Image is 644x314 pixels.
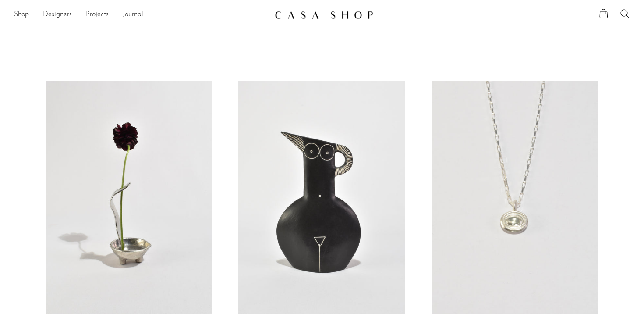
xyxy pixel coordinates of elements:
[14,9,29,21] a: Shop
[86,9,109,21] a: Projects
[123,9,143,21] a: Journal
[14,7,268,22] nav: Desktop navigation
[14,7,268,22] ul: NEW HEADER MENU
[43,9,72,21] a: Designers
